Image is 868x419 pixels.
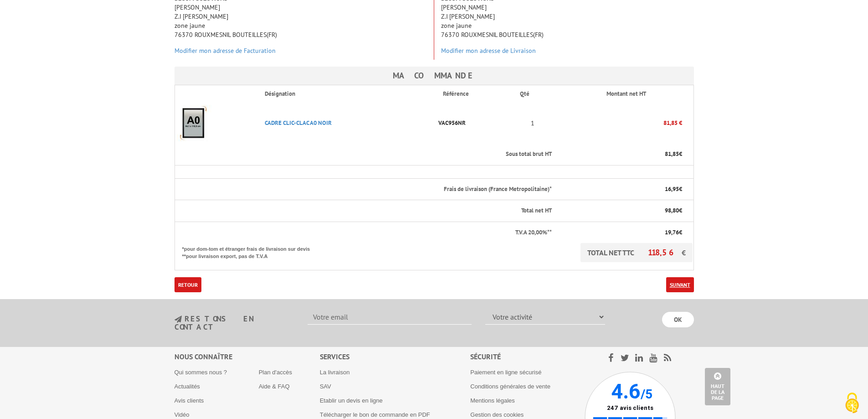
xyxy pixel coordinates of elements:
[175,200,553,222] th: Total net HT
[175,352,320,362] div: Nous connaître
[470,383,550,390] a: Conditions générales de vente
[560,185,682,194] p: €
[265,119,332,127] a: CADRE CLIC-CLAC A0 NOIR
[175,316,182,323] img: newsletter.jpg
[665,150,679,158] span: 81,85
[175,411,190,418] a: Vidéo
[182,243,319,260] p: *pour dom-tom et étranger frais de livraison sur devis **pour livraison export, pas de T.V.A
[705,368,730,405] a: Haut de la page
[175,397,204,404] a: Avis clients
[308,309,472,325] input: Votre email
[513,85,553,103] th: Qté
[175,315,294,331] h3: restons en contact
[553,115,682,131] p: 81,85 €
[560,207,682,215] p: €
[175,105,211,141] img: CADRE CLIC-CLAC A0 NOIR
[259,369,292,376] a: Plan d'accès
[175,178,553,200] th: Frais de livraison (France Metropolitaine)*
[175,369,227,376] a: Qui sommes nous ?
[662,312,694,327] input: OK
[175,67,694,85] h3: Ma commande
[175,383,200,390] a: Actualités
[836,388,868,419] button: Cookies (fenêtre modale)
[182,228,552,237] p: T.V.A 20,00%**
[470,369,541,376] a: Paiement en ligne sécurisé
[841,392,863,414] img: Cookies (fenêtre modale)
[436,115,513,131] p: VAC956NR
[441,47,536,55] a: Modifier mon adresse de Livraison
[580,243,693,262] p: TOTAL NET TTC €
[320,397,383,404] a: Etablir un devis en ligne
[320,352,471,362] div: Services
[560,228,682,237] p: €
[175,277,201,292] a: Retour
[320,383,331,390] a: SAV
[175,47,276,55] a: Modifier mon adresse de Facturation
[320,411,430,418] a: Télécharger le bon de commande en PDF
[470,411,524,418] a: Gestion des cookies
[257,85,436,103] th: Désignation
[320,369,350,376] a: La livraison
[470,352,585,362] div: Sécurité
[560,90,692,98] p: Montant net HT
[259,383,290,390] a: Aide & FAQ
[470,397,515,404] a: Mentions légales
[436,85,513,103] th: Référence
[665,185,679,193] span: 16,95
[665,207,679,214] span: 98,80
[560,150,682,159] p: €
[665,228,679,236] span: 19,76
[175,144,553,165] th: Sous total brut HT
[513,103,553,144] td: 1
[648,247,682,258] span: 118,56
[666,277,694,292] a: Suivant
